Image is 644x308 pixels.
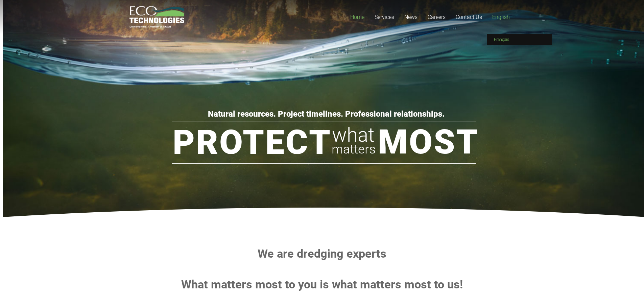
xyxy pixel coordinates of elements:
rs-layer: what [332,125,375,145]
a: logo_EcoTech_ASDR_RGB [129,6,185,28]
rs-layer: Protect [173,125,332,159]
rs-layer: Most [378,125,479,159]
span: Contact Us [456,14,482,20]
strong: What matters most to you is what matters most to us! [181,278,463,291]
span: Home [350,14,364,20]
rs-layer: matters [332,139,376,159]
span: Français [494,37,509,42]
span: English [492,14,510,20]
span: Careers [428,14,446,20]
rs-layer: Natural resources. Project timelines. Professional relationships. [208,110,445,118]
span: News [404,14,418,20]
span: Services [375,14,394,20]
a: Français [487,34,552,45]
strong: We are dredging experts [258,247,386,260]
